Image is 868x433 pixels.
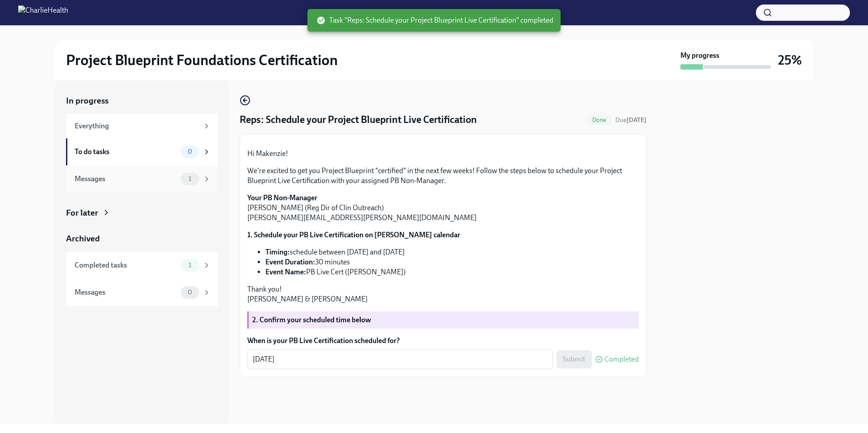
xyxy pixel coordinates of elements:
[75,174,177,184] div: Messages
[66,138,218,165] a: To do tasks0
[265,268,306,276] strong: Event Name:
[265,247,639,257] li: schedule between [DATE] and [DATE]
[265,267,639,277] li: PB Live Cert ([PERSON_NAME])
[75,260,177,270] div: Completed tasks
[66,233,218,245] a: Archived
[252,315,371,324] strong: 2. Confirm your scheduled time below
[627,116,646,124] strong: [DATE]
[66,279,218,306] a: Messages0
[604,356,639,363] span: Completed
[253,354,547,365] textarea: [DATE]
[247,284,639,304] p: Thank you! [PERSON_NAME] & [PERSON_NAME]
[66,51,338,69] h2: Project Blueprint Foundations Certification
[75,147,177,157] div: To do tasks
[265,258,315,266] strong: Event Duration:
[183,262,197,268] span: 1
[247,193,317,202] strong: Your PB Non-Manager
[680,51,719,61] strong: My progress
[247,166,639,186] p: We're excited to get you Project Blueprint "certified" in the next few weeks! Follow the steps be...
[183,175,197,182] span: 1
[182,289,198,296] span: 0
[75,287,177,297] div: Messages
[18,5,68,20] img: CharlieHealth
[66,165,218,193] a: Messages1
[265,248,290,256] strong: Timing:
[247,149,639,159] p: Hi Makenzie!
[247,231,460,239] strong: 1. Schedule your PB Live Certification on [PERSON_NAME] calendar
[66,95,218,107] a: In progress
[75,121,199,131] div: Everything
[615,116,646,124] span: September 19th, 2025 12:00
[182,148,198,155] span: 0
[66,207,98,219] div: For later
[66,207,218,219] a: For later
[778,52,802,68] h3: 25%
[265,257,639,267] li: 30 minutes
[587,117,612,123] span: Done
[66,252,218,279] a: Completed tasks1
[615,116,646,124] span: Due
[240,113,477,127] h4: Reps: Schedule your Project Blueprint Live Certification
[247,336,639,346] label: When is your PB Live Certification scheduled for?
[316,15,553,25] span: Task "Reps: Schedule your Project Blueprint Live Certification" completed
[247,193,639,223] p: [PERSON_NAME] (Reg Dir of Clin Outreach) [PERSON_NAME][EMAIL_ADDRESS][PERSON_NAME][DOMAIN_NAME]
[66,114,218,138] a: Everything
